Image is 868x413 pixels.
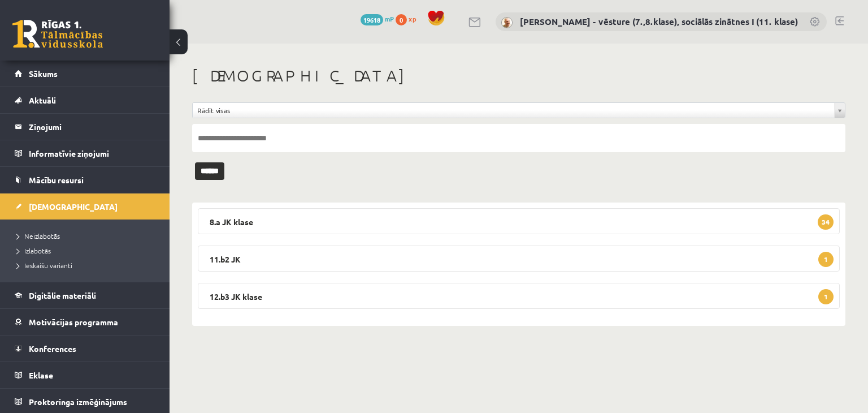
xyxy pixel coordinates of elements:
[17,246,158,256] a: Izlabotās
[15,61,155,87] a: Sākums
[15,362,155,388] a: Eklase
[361,14,383,25] span: 19618
[192,66,845,85] h1: [DEMOGRAPHIC_DATA]
[17,260,158,270] a: Ieskaišu varianti
[15,140,155,166] a: Informatīvie ziņojumi
[198,246,840,272] legend: 11.b2 JK
[198,208,840,234] legend: 8.a JK klase
[818,289,834,304] span: 1
[29,175,84,185] span: Mācību resursi
[818,214,834,230] span: 34
[29,114,155,140] legend: Ziņojumi
[396,14,422,23] a: 0 xp
[193,103,845,118] a: Rādīt visas
[17,261,72,270] span: Ieskaišu varianti
[17,246,51,255] span: Izlabotās
[12,20,103,48] a: Rīgas 1. Tālmācības vidusskola
[15,87,155,113] a: Aktuāli
[501,17,513,28] img: Andris Garabidovičs - vēsture (7.,8.klase), sociālās zinātnes I (11. klase)
[15,309,155,335] a: Motivācijas programma
[29,370,53,380] span: Eklase
[29,317,118,327] span: Motivācijas programma
[15,193,155,220] a: [DEMOGRAPHIC_DATA]
[29,201,118,212] span: [DEMOGRAPHIC_DATA]
[409,14,416,23] span: xp
[15,167,155,193] a: Mācību resursi
[15,335,155,362] a: Konferences
[15,114,155,140] a: Ziņojumi
[385,14,394,23] span: mP
[29,95,56,105] span: Aktuāli
[29,68,58,79] span: Sākums
[520,16,798,27] a: [PERSON_NAME] - vēsture (7.,8.klase), sociālās zinātnes I (11. klase)
[15,282,155,308] a: Digitālie materiāli
[198,283,840,309] legend: 12.b3 JK klase
[361,14,394,23] a: 19618 mP
[29,290,96,300] span: Digitālie materiāli
[29,343,76,354] span: Konferences
[29,140,155,166] legend: Informatīvie ziņojumi
[818,252,834,267] span: 1
[197,103,830,118] span: Rādīt visas
[17,231,60,240] span: Neizlabotās
[17,231,158,241] a: Neizlabotās
[396,14,407,25] span: 0
[29,397,127,407] span: Proktoringa izmēģinājums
